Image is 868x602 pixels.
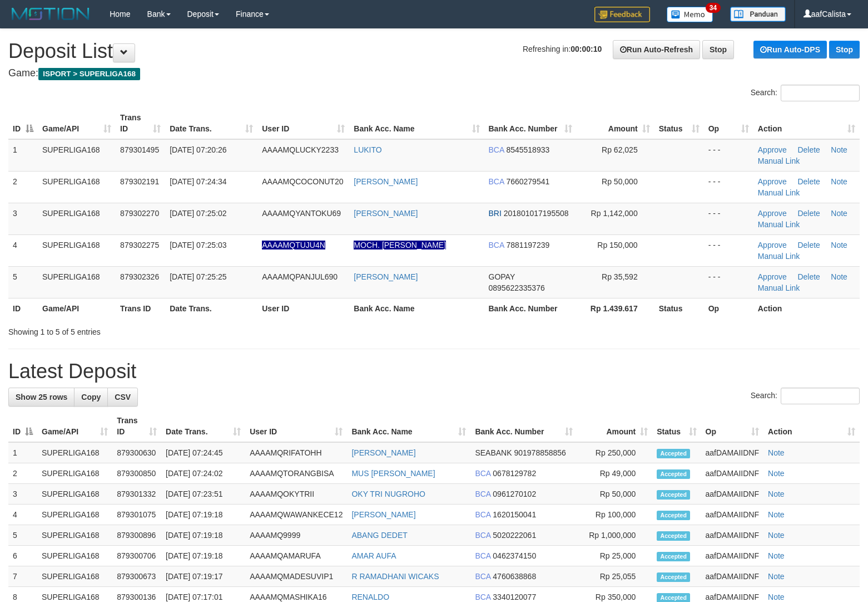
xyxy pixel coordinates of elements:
[594,7,650,22] img: Feedback.jpg
[37,546,112,566] td: SUPERLIGA168
[165,107,257,139] th: Date Trans.: activate to sort column ascending
[38,139,116,172] td: SUPERLIGA168
[704,203,753,234] td: - - -
[8,360,860,383] h1: Latest Deposit
[704,139,753,172] td: - - -
[262,209,341,218] span: AAAAMQYANTOKU69
[8,566,37,587] td: 7
[262,272,338,281] span: AAAAMQPANJUL690
[701,546,763,566] td: aafDAMAIIDNF
[354,241,446,249] a: MOCH. [PERSON_NAME]
[753,298,860,319] th: Action
[116,107,165,139] th: Trans ID: activate to sort column ascending
[577,525,652,546] td: Rp 1,000,000
[831,272,847,281] a: Note
[170,209,226,218] span: [DATE] 07:25:02
[484,298,577,319] th: Bank Acc. Number
[489,209,502,218] span: BRI
[753,107,860,139] th: Action: activate to sort column ascending
[571,45,602,53] strong: 00:00:10
[506,241,549,249] span: Copy 7881197239 to clipboard
[493,510,536,519] span: Copy 1620150041 to clipboard
[577,566,652,587] td: Rp 25,055
[654,298,704,319] th: Status
[8,203,38,234] td: 3
[475,531,490,540] span: BCA
[38,171,116,203] td: SUPERLIGA168
[701,525,763,546] td: aafDAMAIIDNF
[475,572,490,581] span: BCA
[351,448,415,457] a: [PERSON_NAME]
[351,490,425,498] a: OKY TRI NUGROHO
[37,525,112,546] td: SUPERLIGA168
[758,209,787,218] a: Approve
[577,463,652,484] td: Rp 49,000
[354,145,381,154] a: LUKITO
[8,322,353,337] div: Showing 1 to 5 of 5 entries
[112,546,161,566] td: 879300706
[768,531,785,540] a: Note
[245,566,347,587] td: AAAAMQMADESUVIP1
[797,272,820,281] a: Delete
[758,177,787,186] a: Approve
[161,410,245,442] th: Date Trans.: activate to sort column ascending
[831,177,847,186] a: Note
[829,41,860,58] a: Stop
[116,298,165,319] th: Trans ID
[120,145,159,154] span: 879301495
[8,6,93,22] img: MOTION_logo.png
[475,593,490,601] span: BCA
[751,388,860,404] label: Search:
[506,145,549,154] span: Copy 8545518933 to clipboard
[112,505,161,525] td: 879301075
[37,463,112,484] td: SUPERLIGA168
[768,510,785,519] a: Note
[349,107,484,139] th: Bank Acc. Name: activate to sort column ascending
[489,283,545,292] span: Copy 0895622335376 to clipboard
[38,107,116,139] th: Game/API: activate to sort column ascending
[38,234,116,266] td: SUPERLIGA168
[701,484,763,505] td: aafDAMAIIDNF
[657,449,690,458] span: Accepted
[475,469,490,478] span: BCA
[8,505,37,525] td: 4
[161,566,245,587] td: [DATE] 07:19:17
[831,209,847,218] a: Note
[654,107,704,139] th: Status: activate to sort column ascending
[38,266,116,298] td: SUPERLIGA168
[577,410,652,442] th: Amount: activate to sort column ascending
[245,442,347,463] td: AAAAMQRIFATOHH
[484,107,577,139] th: Bank Acc. Number: activate to sort column ascending
[38,298,116,319] th: Game/API
[245,546,347,566] td: AAAAMQAMARUFA
[161,546,245,566] td: [DATE] 07:19:18
[354,272,418,281] a: [PERSON_NAME]
[504,209,569,218] span: Copy 201801017195508 to clipboard
[657,552,690,561] span: Accepted
[702,40,734,59] a: Stop
[354,177,418,186] a: [PERSON_NAME]
[245,410,347,442] th: User ID: activate to sort column ascending
[8,40,860,62] h1: Deposit List
[170,241,226,249] span: [DATE] 07:25:03
[613,40,700,59] a: Run Auto-Refresh
[37,410,112,442] th: Game/API: activate to sort column ascending
[8,266,38,298] td: 5
[351,593,389,601] a: RENALDO
[797,241,820,249] a: Delete
[758,241,787,249] a: Approve
[161,525,245,546] td: [DATE] 07:19:18
[597,241,637,249] span: Rp 150,000
[37,505,112,525] td: SUPERLIGA168
[706,3,721,13] span: 34
[475,551,490,560] span: BCA
[120,272,159,281] span: 879302326
[37,442,112,463] td: SUPERLIGA168
[8,463,37,484] td: 2
[8,171,38,203] td: 2
[165,298,257,319] th: Date Trans.
[577,107,654,139] th: Amount: activate to sort column ascending
[768,490,785,498] a: Note
[112,410,161,442] th: Trans ID: activate to sort column ascending
[763,410,860,442] th: Action: activate to sort column ascending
